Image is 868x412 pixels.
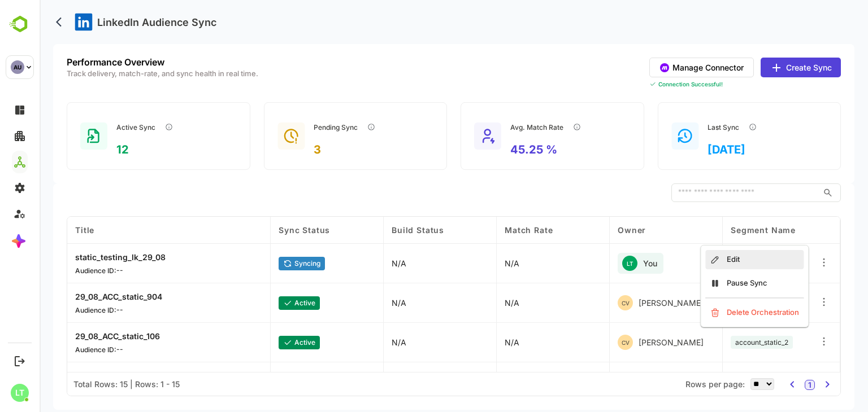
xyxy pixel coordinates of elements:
[36,292,123,301] p: 29_08_ACC_static_904
[721,58,801,77] button: Create Sync
[352,338,367,347] p: N/A
[471,116,549,138] div: Avg. Match Rate
[27,58,219,67] p: Performance Overview
[36,306,123,314] p: Audience ID: --
[77,116,141,138] div: Active Sync
[352,298,367,308] p: N/A
[471,143,549,156] p: 45.25 %
[666,303,764,322] div: Delete Orchestration
[77,143,141,156] p: 12
[578,335,593,350] div: CV
[610,58,714,77] button: Manage Connector
[36,345,120,354] p: Audience ID: --
[255,259,281,268] p: syncing
[610,81,801,87] div: Connection Successful!
[34,379,140,389] div: Total Rows: 15 | Rows: 1 - 15
[578,295,664,310] div: Chetan Vegad
[526,116,549,138] button: Average percentage of contacts/companies LinkedIn successfully matched.
[11,60,24,74] div: AU
[691,225,756,235] span: Segment Name
[239,225,290,235] span: Sync Status
[118,116,141,138] button: Audiences in ‘Ready’ status and actively receiving ad delivery.
[352,225,405,235] span: Build Status
[6,14,34,35] img: BambooboxLogoMark.f1c84d78b4c51b1a7b5f700c9845e183.svg
[465,225,513,235] span: Match Rate
[666,250,764,269] div: Edit
[255,338,276,347] p: active
[36,266,126,275] p: Audience ID: --
[765,380,775,390] button: 1
[14,14,31,30] button: back
[696,338,749,347] span: account_static_2
[668,143,724,156] p: [DATE]
[274,116,343,138] div: Pending Sync
[11,384,29,402] div: LT
[578,225,606,235] span: Owner
[465,258,480,268] p: N/A
[583,256,598,271] div: LT
[12,353,27,369] button: Logout
[666,274,764,293] div: Pause Sync
[36,331,120,341] p: 29_08_ACC_static_106
[58,16,177,28] p: LinkedIn Audience Sync
[255,299,276,307] p: active
[578,253,624,274] div: You
[320,116,343,138] button: Audiences still in ‘Building’ or ‘Updating’ for more than 24 hours.
[578,295,593,310] div: CV
[578,335,664,350] div: Chetan Vegad
[465,338,480,347] p: N/A
[352,258,367,268] p: N/A
[27,70,219,77] p: Track delivery, match-rate, and sync health in real time.
[36,252,126,262] p: static_testing_lk_29_08
[646,379,705,389] span: Rows per page:
[668,116,724,138] div: Last Sync
[465,298,480,308] p: N/A
[274,143,343,156] p: 3
[702,116,724,138] button: Time since the most recent batch update.
[36,225,55,235] span: Title
[36,371,127,380] p: 29_08_CONT_static_106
